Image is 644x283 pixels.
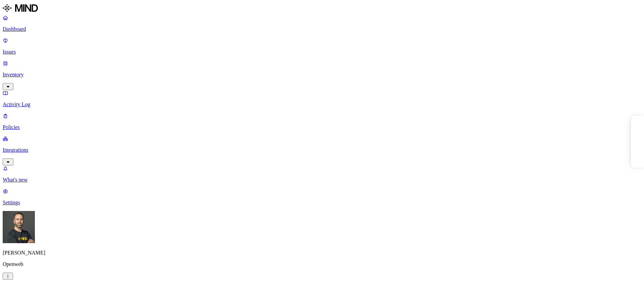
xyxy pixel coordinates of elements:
a: Settings [3,188,641,206]
p: What's new [3,177,641,183]
a: Activity Log [3,90,641,108]
a: Integrations [3,136,641,164]
p: Dashboard [3,26,641,32]
p: Inventory [3,72,641,78]
a: What's new [3,165,641,183]
a: Issues [3,38,641,55]
a: Dashboard [3,15,641,32]
p: Issues [3,49,641,55]
p: Settings [3,200,641,206]
p: Openweb [3,261,641,267]
a: MIND [3,3,641,15]
img: MIND [3,3,38,13]
p: Activity Log [3,101,641,108]
img: Tom Mayblum [3,211,35,243]
a: Policies [3,113,641,130]
p: Integrations [3,147,641,153]
p: Policies [3,124,641,130]
a: Inventory [3,60,641,89]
